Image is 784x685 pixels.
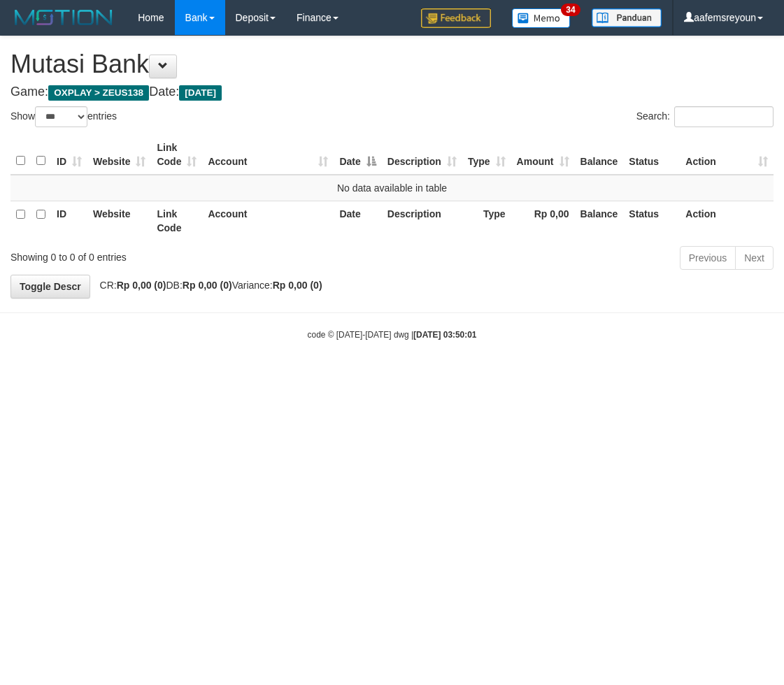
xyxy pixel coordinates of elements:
a: Next [735,246,774,270]
img: Feedback.jpg [421,8,491,28]
strong: Rp 0,00 (0) [183,280,232,291]
img: MOTION_logo.png [10,7,117,28]
th: Balance [575,135,624,175]
th: Description: activate to sort column ascending [382,135,462,175]
th: Balance [575,201,624,240]
th: Status [623,201,680,240]
th: Account: activate to sort column ascending [202,135,334,175]
h1: Mutasi Bank [10,50,774,78]
input: Search: [674,106,774,127]
th: Action: activate to sort column ascending [680,135,774,175]
select: Showentries [35,106,87,127]
strong: Rp 0,00 (0) [273,280,322,291]
td: No data available in table [10,175,774,201]
span: [DATE] [179,85,222,101]
th: Date [334,201,381,240]
th: Type: activate to sort column ascending [462,135,511,175]
th: Description [382,201,462,240]
th: Date: activate to sort column descending [334,135,381,175]
a: Previous [680,246,736,270]
img: Button%20Memo.svg [512,8,571,28]
th: Rp 0,00 [511,201,575,240]
label: Search: [636,106,774,127]
small: code © [DATE]-[DATE] dwg | [308,330,477,340]
th: ID: activate to sort column ascending [51,135,87,175]
span: 34 [561,3,580,16]
h4: Game: Date: [10,85,774,99]
th: Type [462,201,511,240]
th: Link Code [151,201,202,240]
th: Link Code: activate to sort column ascending [151,135,202,175]
span: OXPLAY > ZEUS138 [48,85,149,101]
strong: Rp 0,00 (0) [117,280,166,291]
th: Action [680,201,774,240]
div: Showing 0 to 0 of 0 entries [10,245,316,264]
th: Status [623,135,680,175]
span: CR: DB: Variance: [93,280,322,291]
strong: [DATE] 03:50:01 [413,330,476,340]
th: Amount: activate to sort column ascending [511,135,575,175]
th: Account [202,201,334,240]
th: Website [87,201,151,240]
th: ID [51,201,87,240]
img: panduan.png [592,8,662,27]
th: Website: activate to sort column ascending [87,135,151,175]
label: Show entries [10,106,117,127]
a: Toggle Descr [10,275,90,298]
